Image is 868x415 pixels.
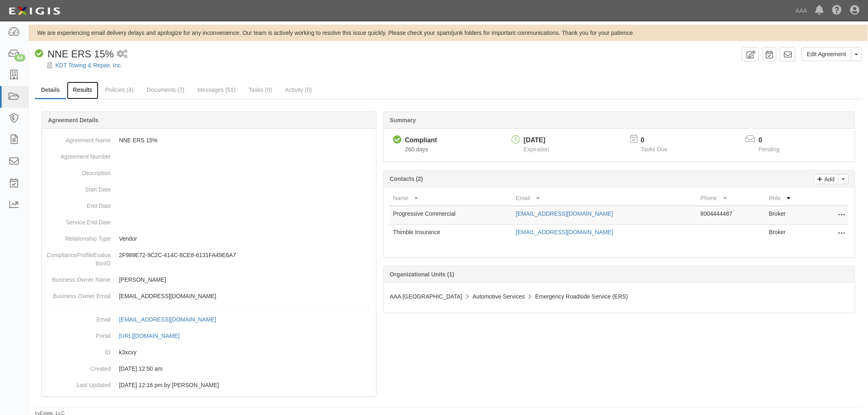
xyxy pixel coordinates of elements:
[405,136,437,145] div: Compliant
[45,230,111,243] dt: Relationship Type
[45,344,111,356] dt: ID
[516,229,613,235] a: [EMAIL_ADDRESS][DOMAIN_NAME]
[119,333,189,339] a: [URL][DOMAIN_NAME]
[390,293,462,300] span: AAA [GEOGRAPHIC_DATA]
[390,225,512,243] td: Thimble Insurance
[516,210,613,217] a: [EMAIL_ADDRESS][DOMAIN_NAME]
[119,316,225,323] a: [EMAIL_ADDRESS][DOMAIN_NAME]
[119,251,373,259] p: 2F989E72-9C2C-414C-8CE8-6131FA49E6A7
[766,191,816,206] th: Role
[48,48,114,59] span: NNE ERS 15%
[119,315,216,324] div: [EMAIL_ADDRESS][DOMAIN_NAME]
[822,174,835,184] p: Add
[45,271,111,284] dt: Business Owner Name
[35,50,43,58] i: Compliant
[814,174,838,184] a: Add
[405,146,428,153] span: Since 12/03/2024
[393,136,402,144] i: Compliant
[45,132,373,148] dd: NNE ERS 15%
[117,50,128,59] i: 1 scheduled workflow
[832,6,842,16] i: Help Center - Complianz
[6,4,63,18] img: logo-5460c22ac91f19d4615b14bd174203de0afe785f0fc80cf4dbbc73dc1793850b.png
[802,47,852,61] a: Edit Agreement
[641,136,678,145] p: 0
[99,82,140,98] a: Policies (4)
[55,62,122,68] a: KDT Towing & Repair, Inc.
[524,136,549,145] div: [DATE]
[390,117,416,123] b: Summary
[45,165,111,177] dt: Description
[513,191,697,206] th: Email
[45,198,111,210] dt: End Date
[792,2,811,19] a: AAA
[697,191,766,206] th: Phone
[45,230,373,247] dd: Vendor
[390,191,512,206] th: Name
[759,136,790,145] p: 0
[697,206,766,225] td: 8004444487
[45,360,111,373] dt: Created
[119,292,373,300] p: [EMAIL_ADDRESS][DOMAIN_NAME]
[759,146,780,153] span: Pending
[242,82,278,98] a: Tasks (0)
[119,276,373,284] p: [PERSON_NAME]
[29,29,868,37] div: We are experiencing email delivery delays and apologize for any inconvenience. Our team is active...
[67,82,98,99] a: Results
[390,271,454,278] b: Organizational Units (1)
[524,146,549,153] span: Expiration
[35,82,66,99] a: Details
[535,293,628,300] span: Emergency Roadside Service (ERS)
[45,360,373,377] dd: [DATE] 12:50 am
[45,181,111,194] dt: Start Date
[45,311,111,324] dt: Email
[141,82,191,98] a: Documents (7)
[45,377,373,393] dd: [DATE] 12:16 pm by [PERSON_NAME]
[192,82,242,98] a: Messages (51)
[45,344,373,360] dd: k3xcvy
[45,214,111,226] dt: Service End Date
[45,132,111,144] dt: Agreement Name
[45,288,111,300] dt: Business Owner Email
[473,293,525,300] span: Automotive Services
[766,225,816,243] td: Broker
[279,82,318,98] a: Activity (0)
[390,176,423,182] b: Contacts (2)
[45,247,111,267] dt: ComplianceProfileEvaluationID
[48,117,98,123] b: Agreement Details
[45,148,111,161] dt: Agreement Number
[641,146,667,153] span: Tasks Due
[14,54,25,62] div: 54
[766,206,816,225] td: Broker
[45,377,111,389] dt: Last Updated
[35,47,114,61] div: NNE ERS 15%
[45,328,111,340] dt: Portal
[390,206,512,225] td: Progressive Commercial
